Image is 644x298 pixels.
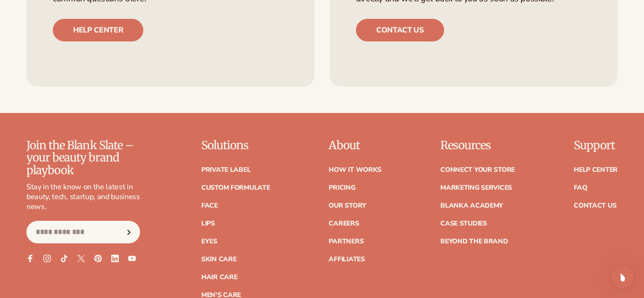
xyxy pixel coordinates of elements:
[19,83,170,99] p: How can we help?
[440,220,487,227] a: Case Studies
[201,220,215,227] a: Lips
[574,139,618,152] p: Support
[19,18,38,33] img: logo
[21,235,42,242] span: Home
[119,221,140,243] button: Subscribe
[26,139,140,177] p: Join the Blank Slate – your beauty brand playbook
[356,19,444,41] a: Contact us
[329,220,359,227] a: Careers
[329,238,363,245] a: Partners
[440,139,515,152] p: Resources
[201,256,236,263] a: Skin Care
[440,167,515,173] a: Connect your store
[201,202,218,209] a: Face
[53,19,143,41] a: Help center
[440,185,512,191] a: Marketing services
[126,211,189,249] button: Help
[19,129,157,138] div: We'll be back online later [DATE]
[9,111,179,146] div: Send us a messageWe'll be back online later [DATE]
[329,202,366,209] a: Our Story
[14,173,175,200] a: How to start an ecommerce beauty brand in [DATE]
[119,15,138,34] img: Profile image for Andie
[201,167,250,173] a: Private label
[19,159,158,169] div: Getting Started
[14,155,175,173] a: Getting Started
[201,238,217,245] a: Eyes
[329,256,364,263] a: Affiliates
[19,119,157,129] div: Send us a message
[63,211,125,249] button: Messages
[574,202,616,209] a: Contact Us
[26,182,140,211] p: Stay in the know on the latest in beauty, tech, startup, and business news.
[440,238,508,245] a: Beyond the brand
[19,177,158,196] div: How to start an ecommerce beauty brand in [DATE]
[201,274,237,281] a: Hair Care
[611,266,634,289] iframe: Intercom live chat
[201,139,270,152] p: Solutions
[574,167,618,173] a: Help Center
[574,185,587,191] a: FAQ
[137,15,156,34] img: Profile image for Rochelle
[329,167,381,173] a: How It Works
[440,202,503,209] a: Blanka Academy
[201,185,270,191] a: Custom formulate
[19,67,170,83] p: Hi there 👋
[329,139,381,152] p: About
[162,15,179,32] div: Close
[78,235,111,242] span: Messages
[149,235,165,242] span: Help
[329,185,355,191] a: Pricing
